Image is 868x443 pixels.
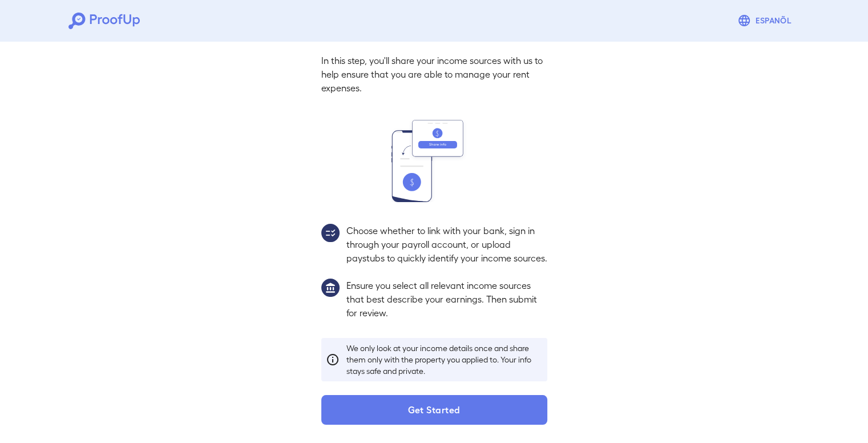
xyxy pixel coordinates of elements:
img: group2.svg [321,224,340,242]
p: Ensure you select all relevant income sources that best describe your earnings. Then submit for r... [346,279,547,320]
p: In this step, you'll share your income sources with us to help ensure that you are able to manage... [321,54,547,95]
p: We only look at your income details once and share them only with the property you applied to. Yo... [346,343,543,377]
p: Choose whether to link with your bank, sign in through your payroll account, or upload paystubs t... [346,224,547,265]
button: Espanõl [733,9,800,32]
button: Get Started [321,395,547,425]
img: group1.svg [321,279,340,297]
img: transfer_money.svg [391,120,477,202]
